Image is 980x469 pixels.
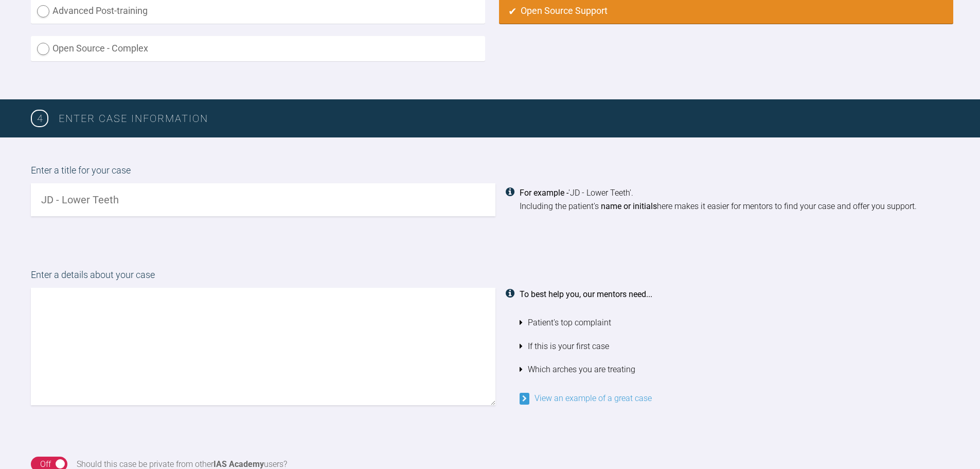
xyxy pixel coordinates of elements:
label: Enter a details about your case [31,268,949,288]
span: 4 [31,110,48,127]
h3: Enter case information [59,110,949,127]
label: Enter a title for your case [31,163,949,183]
strong: name or initials [601,201,657,211]
li: Which arches you are treating [520,358,950,381]
a: View an example of a great case [520,393,652,403]
strong: To best help you, our mentors need... [520,289,652,299]
input: JD - Lower Teeth [31,183,495,216]
div: 'JD - Lower Teeth'. Including the patient's here makes it easier for mentors to find your case an... [520,186,950,213]
li: If this is your first case [520,335,950,358]
label: Open Source - Complex [31,36,485,61]
strong: For example - [520,188,568,198]
strong: IAS Academy [213,459,264,469]
li: Patient's top complaint [520,311,950,335]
